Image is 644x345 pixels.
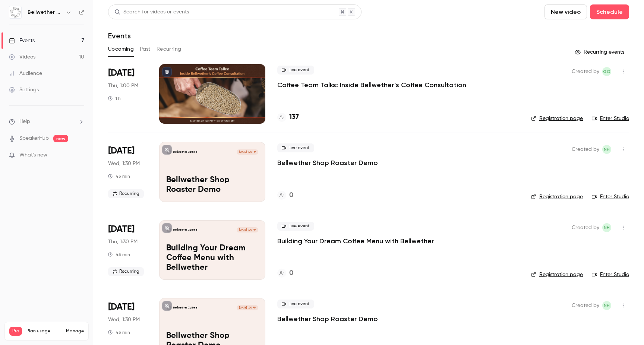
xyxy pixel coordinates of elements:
[19,151,47,159] span: What's new
[572,145,599,154] span: Created by
[277,222,314,231] span: Live event
[572,223,599,232] span: Created by
[604,223,610,232] span: NH
[237,149,258,155] span: [DATE] 1:30 PM
[531,271,583,278] a: Registration page
[592,193,629,200] a: Enter Studio
[26,328,61,334] span: Plan usage
[277,80,466,89] a: Coffee Team Talks: Inside Bellwether’s Coffee Consultation
[289,190,293,200] h4: 0
[277,268,293,278] a: 0
[277,143,314,152] span: Live event
[572,301,599,310] span: Created by
[108,301,135,313] span: [DATE]
[166,175,258,195] p: Bellwether Shop Roaster Demo
[602,223,611,232] span: Nick Heustis
[173,306,198,310] p: Bellwether Coffee
[9,53,35,61] div: Videos
[289,112,299,122] h4: 137
[108,189,144,198] span: Recurring
[602,301,611,310] span: Nick Heustis
[66,328,84,334] a: Manage
[108,238,138,246] span: Thu, 1:30 PM
[603,67,610,76] span: GO
[108,220,147,280] div: Oct 16 Thu, 11:30 AM (America/Los Angeles)
[159,220,265,280] a: Building Your Dream Coffee Menu with Bellwether Bellwether Coffee[DATE] 1:30 PMBuilding Your Drea...
[173,150,198,154] p: Bellwether Coffee
[277,158,378,167] a: Bellwether Shop Roaster Demo
[277,112,299,122] a: 137
[602,145,611,154] span: Nick Heustis
[108,173,130,179] div: 45 min
[289,268,293,278] h4: 0
[592,271,629,278] a: Enter Studio
[108,64,147,124] div: Sep 18 Thu, 11:00 AM (America/Los Angeles)
[592,115,629,122] a: Enter Studio
[277,300,314,308] span: Live event
[108,43,134,55] button: Upcoming
[9,6,21,18] img: Bellwether Coffee
[604,145,610,154] span: NH
[75,152,84,159] iframe: Noticeable Trigger
[53,135,68,142] span: new
[237,305,258,310] span: [DATE] 1:30 PM
[108,95,121,101] div: 1 h
[108,316,140,323] span: Wed, 1:30 PM
[9,70,42,77] div: Audience
[571,46,629,58] button: Recurring events
[602,67,611,76] span: Gabrielle Oliveira
[277,66,314,75] span: Live event
[108,142,147,202] div: Oct 1 Wed, 11:30 AM (America/Los Angeles)
[173,228,198,232] p: Bellwether Coffee
[9,37,35,44] div: Events
[9,86,39,94] div: Settings
[277,314,378,323] a: Bellwether Shop Roaster Demo
[9,327,22,336] span: Pro
[114,8,189,16] div: Search for videos or events
[277,237,434,246] a: Building Your Dream Coffee Menu with Bellwether
[166,244,258,272] p: Building Your Dream Coffee Menu with Bellwether
[108,82,138,89] span: Thu, 1:00 PM
[108,223,135,235] span: [DATE]
[604,301,610,310] span: NH
[108,251,130,257] div: 45 min
[157,43,181,55] button: Recurring
[108,67,135,79] span: [DATE]
[531,193,583,200] a: Registration page
[108,267,144,276] span: Recurring
[159,142,265,202] a: Bellwether Shop Roaster Demo Bellwether Coffee[DATE] 1:30 PMBellwether Shop Roaster Demo
[19,134,49,142] a: SpeakerHub
[108,31,131,40] h1: Events
[108,145,135,157] span: [DATE]
[277,190,293,200] a: 0
[108,329,130,335] div: 45 min
[590,4,629,19] button: Schedule
[108,160,140,167] span: Wed, 1:30 PM
[531,115,583,122] a: Registration page
[9,118,84,126] li: help-dropdown-opener
[28,9,63,16] h6: Bellwether Coffee
[572,67,599,76] span: Created by
[19,118,30,126] span: Help
[237,227,258,232] span: [DATE] 1:30 PM
[140,43,151,55] button: Past
[544,4,587,19] button: New video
